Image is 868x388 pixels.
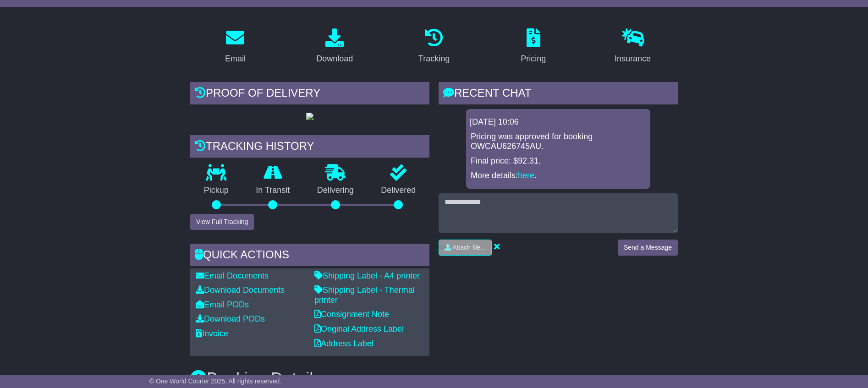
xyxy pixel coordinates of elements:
button: View Full Tracking [190,214,254,230]
a: Shipping Label - Thermal printer [314,285,415,305]
div: Tracking [418,53,450,65]
div: Proof of Delivery [190,82,429,107]
a: Shipping Label - A4 printer [314,271,420,280]
a: Invoice [196,329,228,338]
a: Download [310,25,359,68]
a: Email PODs [196,300,249,309]
div: Pricing [521,53,546,65]
p: More details: . [471,171,646,181]
a: here [518,171,534,180]
p: Delivering [303,186,368,196]
div: Quick Actions [190,244,429,268]
p: Delivered [368,186,430,196]
a: Address Label [314,339,374,348]
a: Email [219,25,252,68]
div: Tracking history [190,135,429,160]
a: Email Documents [196,271,269,280]
p: Final price: $92.31. [471,156,646,166]
div: Insurance [615,53,651,65]
p: Pricing was approved for booking OWCAU626745AU. [471,132,646,152]
h3: Booking Details [190,370,678,388]
p: In Transit [242,186,304,196]
span: © One World Courier 2025. All rights reserved. [149,377,282,385]
a: Pricing [515,25,552,68]
p: Pickup [190,186,242,196]
button: Send a Message [618,240,678,256]
a: Insurance [609,25,657,68]
div: Download [316,53,353,65]
div: Email [225,53,246,65]
a: Tracking [412,25,456,68]
a: Original Address Label [314,324,404,333]
img: GetPodImage [306,113,313,120]
div: [DATE] 10:06 [470,117,647,127]
div: RECENT CHAT [439,82,678,107]
a: Download Documents [196,285,285,295]
a: Download PODs [196,314,265,323]
a: Consignment Note [314,310,389,319]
